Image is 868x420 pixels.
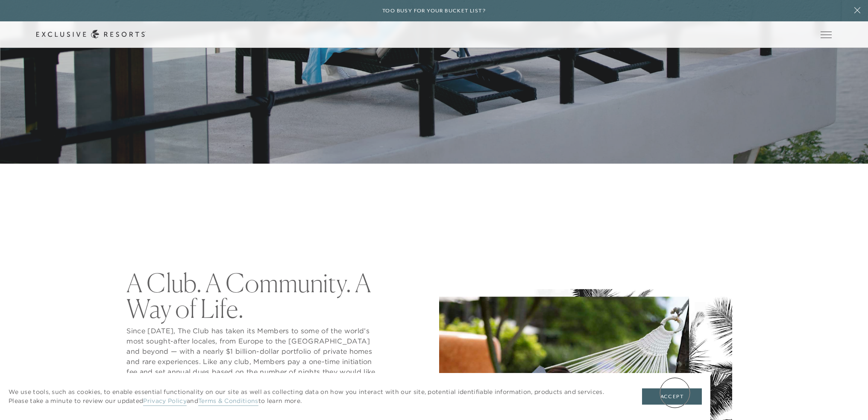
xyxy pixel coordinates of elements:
[198,397,258,406] a: Terms & Conditions
[143,397,186,406] a: Privacy Policy
[9,388,625,405] p: We use tools, such as cookies, to enable essential functionality on our site as well as collectin...
[642,388,702,405] button: Accept
[821,32,832,38] button: Open navigation
[382,7,486,15] h6: Too busy for your bucket list?
[126,326,377,387] p: Since [DATE], The Club has taken its Members to some of the world’s most sought-after locales, fr...
[126,270,377,321] h2: A Club. A Community. A Way of Life.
